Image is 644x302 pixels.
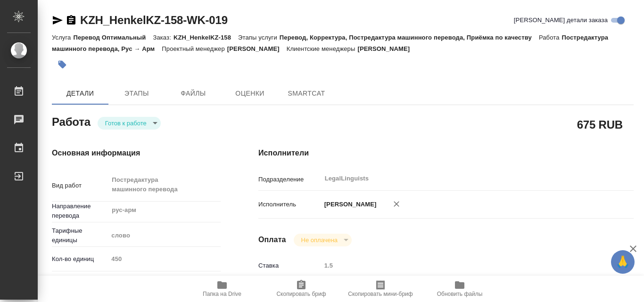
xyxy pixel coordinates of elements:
span: Этапы [114,88,159,99]
p: Ставка [258,261,321,270]
button: Скопировать ссылку для ЯМессенджера [52,15,63,26]
p: Направление перевода [52,202,108,220]
button: Скопировать мини-бриф [341,276,420,302]
span: 🙏 [615,252,631,272]
p: Услуга [52,34,73,41]
span: Скопировать бриф [276,291,326,297]
p: Этапы услуги [238,34,280,41]
h2: Работа [52,113,91,130]
p: [PERSON_NAME] [321,200,377,209]
button: Не оплачена [298,236,340,244]
p: Перевод Оптимальный [73,34,153,41]
span: SmartCat [284,88,329,99]
button: Обновить файлы [420,276,499,302]
p: Заказ: [153,34,173,41]
h2: 675 RUB [577,116,623,132]
div: слово [108,228,221,244]
p: [PERSON_NAME] [357,45,417,52]
h4: Основная информация [52,147,221,159]
button: Папка на Drive [182,276,262,302]
span: [PERSON_NAME] детали заказа [514,16,608,25]
span: Детали [58,88,103,99]
button: Готов к работе [102,119,149,127]
span: Папка на Drive [203,291,241,297]
button: 🙏 [611,250,635,274]
p: Исполнитель [258,200,321,209]
button: Скопировать ссылку [66,15,77,26]
h4: Оплата [258,234,286,245]
button: Удалить исполнителя [386,194,407,214]
span: Оценки [227,88,272,99]
span: Файлы [171,88,216,99]
p: Вид работ [52,181,108,190]
p: Кол-во единиц [52,254,108,264]
p: Перевод, Корректура, Постредактура машинного перевода, Приёмка по качеству [280,34,539,41]
p: Тарифные единицы [52,226,108,245]
div: Готов к работе [98,117,161,130]
p: Клиентские менеджеры [287,45,358,52]
button: Скопировать бриф [262,276,341,302]
p: KZH_HenkelKZ-158 [173,34,238,41]
span: Скопировать мини-бриф [348,291,413,297]
button: Добавить тэг [52,54,73,75]
a: KZH_HenkelKZ-158-WK-019 [80,14,228,26]
input: Пустое поле [321,259,603,272]
p: Работа [539,34,562,41]
p: [PERSON_NAME] [227,45,287,52]
p: Проектный менеджер [162,45,227,52]
span: Обновить файлы [437,291,483,297]
p: Подразделение [258,175,321,184]
div: Готов к работе [294,234,352,246]
input: Пустое поле [108,252,221,266]
h4: Исполнители [258,147,634,159]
